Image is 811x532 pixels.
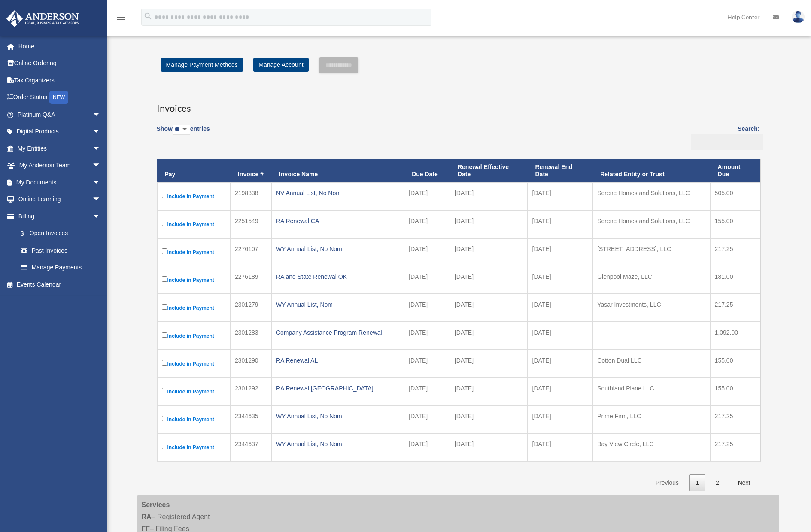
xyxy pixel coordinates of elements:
span: $ [25,228,30,239]
td: Bay View Circle, LLC [592,433,710,461]
td: 2344635 [230,405,271,433]
div: NEW [49,91,68,104]
span: arrow_drop_down [92,157,109,175]
input: Include in Payment [162,221,167,226]
th: Invoice #: activate to sort column ascending [230,159,271,182]
td: 155.00 [710,350,760,378]
td: Prime Firm, LLC [592,405,710,433]
td: 2301290 [230,350,271,378]
label: Include in Payment [162,219,225,230]
input: Include in Payment [162,416,167,421]
div: RA Renewal CA [276,215,399,227]
div: NV Annual List, No Nom [276,187,399,199]
td: [DATE] [450,210,528,238]
input: Include in Payment [162,444,167,449]
span: arrow_drop_down [92,140,109,157]
div: WY Annual List, No Nom [276,410,399,422]
td: [DATE] [450,266,528,294]
td: 2251549 [230,210,271,238]
td: [DATE] [404,210,450,238]
td: Southland Plane LLC [592,378,710,405]
img: User Pic [792,11,805,23]
a: Billingarrow_drop_down [6,208,109,225]
td: 1,092.00 [710,322,760,350]
div: WY Annual List, No Nom [276,438,399,450]
td: 2301283 [230,322,271,350]
label: Include in Payment [162,247,225,257]
div: Company Assistance Program Renewal [276,326,399,339]
td: [STREET_ADDRESS], LLC [592,238,710,266]
input: Include in Payment [162,304,167,310]
label: Include in Payment [162,414,225,425]
td: 2276189 [230,266,271,294]
td: 217.25 [710,433,760,461]
td: [DATE] [404,405,450,433]
a: Tax Organizers [6,72,114,89]
th: Renewal Effective Date: activate to sort column ascending [450,159,528,182]
a: Home [6,38,114,55]
td: [DATE] [404,182,450,210]
a: Manage Payment Methods [161,58,243,72]
td: [DATE] [528,266,593,294]
label: Search: [688,124,760,150]
td: Yasar Investments, LLC [592,294,710,322]
input: Include in Payment [162,332,167,338]
span: arrow_drop_down [92,208,109,225]
h3: Invoices [157,94,760,115]
span: arrow_drop_down [92,174,109,191]
td: [DATE] [450,322,528,350]
td: [DATE] [450,405,528,433]
td: 155.00 [710,210,760,238]
a: Past Invoices [12,242,109,259]
div: RA Renewal [GEOGRAPHIC_DATA] [276,382,399,394]
td: [DATE] [528,238,593,266]
th: Due Date: activate to sort column ascending [404,159,450,182]
label: Include in Payment [162,302,225,313]
span: arrow_drop_down [92,106,109,124]
td: [DATE] [450,182,528,210]
td: [DATE] [404,294,450,322]
a: Digital Productsarrow_drop_down [6,123,114,140]
td: 2301292 [230,378,271,405]
a: $Open Invoices [12,225,105,242]
a: Events Calendar [6,276,114,293]
td: [DATE] [404,378,450,405]
div: RA and State Renewal OK [276,271,399,283]
td: [DATE] [404,238,450,266]
td: Glenpool Maze, LLC [592,266,710,294]
a: Manage Account [253,58,308,72]
label: Include in Payment [162,442,225,453]
td: [DATE] [450,294,528,322]
td: [DATE] [404,266,450,294]
td: [DATE] [404,322,450,350]
label: Include in Payment [162,330,225,341]
input: Include in Payment [162,388,167,393]
td: [DATE] [404,433,450,461]
td: 155.00 [710,378,760,405]
th: Amount Due: activate to sort column ascending [710,159,760,182]
td: 217.25 [710,294,760,322]
a: Online Learningarrow_drop_down [6,191,114,208]
span: arrow_drop_down [92,191,109,209]
label: Show entries [157,124,210,143]
td: 2276107 [230,238,271,266]
td: [DATE] [528,378,593,405]
label: Include in Payment [162,191,225,202]
img: Anderson Advisors Platinum Portal [4,10,82,27]
label: Include in Payment [162,386,225,397]
td: [DATE] [528,294,593,322]
td: 2344637 [230,433,271,461]
td: Serene Homes and Solutions, LLC [592,182,710,210]
span: arrow_drop_down [92,123,109,141]
div: WY Annual List, No Nom [276,243,399,255]
strong: Services [142,501,170,508]
i: menu [116,12,126,22]
a: Online Ordering [6,55,114,72]
td: [DATE] [528,322,593,350]
input: Include in Payment [162,276,167,282]
td: [DATE] [450,238,528,266]
td: [DATE] [528,210,593,238]
td: [DATE] [528,182,593,210]
th: Renewal End Date: activate to sort column ascending [528,159,593,182]
a: My Documentsarrow_drop_down [6,174,114,191]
